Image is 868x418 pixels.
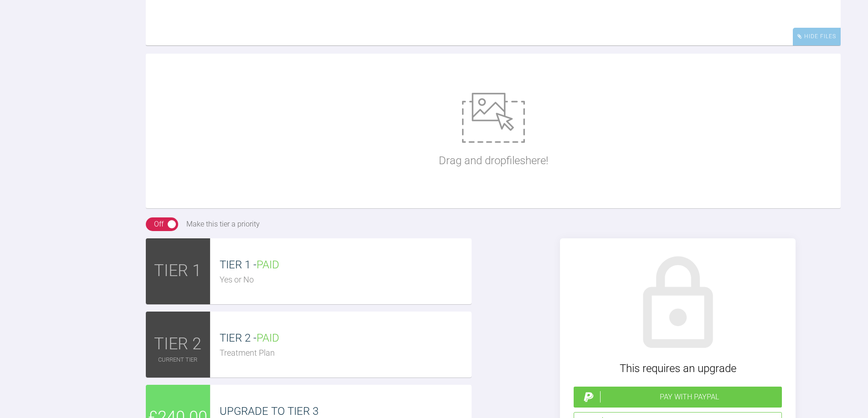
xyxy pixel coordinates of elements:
div: Treatment Plan [220,347,472,360]
p: Drag and drop files here! [439,152,548,169]
span: TIER 1 [154,258,201,284]
div: This requires an upgrade [574,360,782,377]
img: lock.6dc949b6.svg [626,252,730,357]
div: Hide Files [793,28,841,45]
span: TIER 1 - [220,258,279,271]
div: Off [154,218,164,230]
div: Pay with PayPal [600,391,778,403]
img: paypal.a7a4ce45.svg [582,390,596,404]
span: TIER 2 - [220,332,279,344]
span: TIER 2 [154,331,201,358]
span: PAID [257,258,279,271]
span: UPGRADE TO TIER 3 [220,405,318,418]
div: Make this tier a priority [186,218,260,230]
div: Yes or No [220,273,472,287]
span: PAID [257,332,279,344]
